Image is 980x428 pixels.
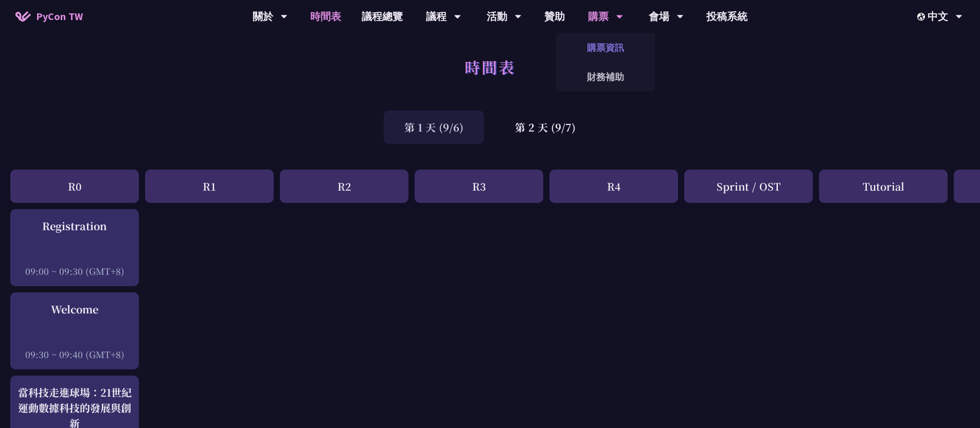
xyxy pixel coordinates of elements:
div: R2 [280,170,408,203]
a: 財務補助 [556,65,655,89]
h1: 時間表 [465,51,515,82]
div: 09:00 ~ 09:30 (GMT+8) [15,265,134,277]
div: R1 [145,170,274,203]
div: R0 [10,170,139,203]
a: 購票資訊 [556,35,655,60]
span: PyCon TW [36,9,83,24]
img: Home icon of PyCon TW 2025 [15,11,31,22]
div: 第 2 天 (9/7) [494,110,596,144]
div: 第 1 天 (9/6) [384,110,484,144]
div: Sprint / OST [684,170,813,203]
div: 09:30 ~ 09:40 (GMT+8) [15,348,134,361]
a: PyCon TW [5,4,93,29]
div: Tutorial [819,170,948,203]
div: Registration [15,218,134,234]
div: Welcome [15,302,134,317]
div: R3 [415,170,543,203]
img: Locale Icon [917,13,928,21]
div: R4 [549,170,678,203]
